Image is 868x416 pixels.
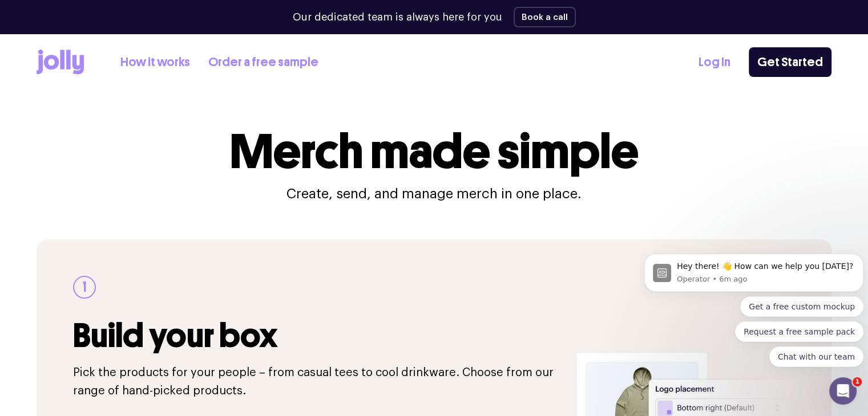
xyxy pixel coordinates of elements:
a: Order a free sample [208,53,318,72]
a: Log In [699,53,730,72]
a: How it works [120,53,190,72]
h1: Merch made simple [230,128,639,176]
p: Our dedicated team is always here for you [293,10,502,25]
iframe: Intercom notifications message [640,217,868,385]
a: Get Started [749,47,831,77]
button: Book a call [514,7,576,27]
span: 1 [853,377,862,386]
iframe: Intercom live chat [829,377,857,405]
div: 1 [73,276,96,299]
p: Create, send, and manage merch in one place. [286,185,582,203]
p: Pick the products for your people – from casual tees to cool drinkware. Choose from our range of ... [73,364,562,400]
h3: Build your box [73,317,562,354]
